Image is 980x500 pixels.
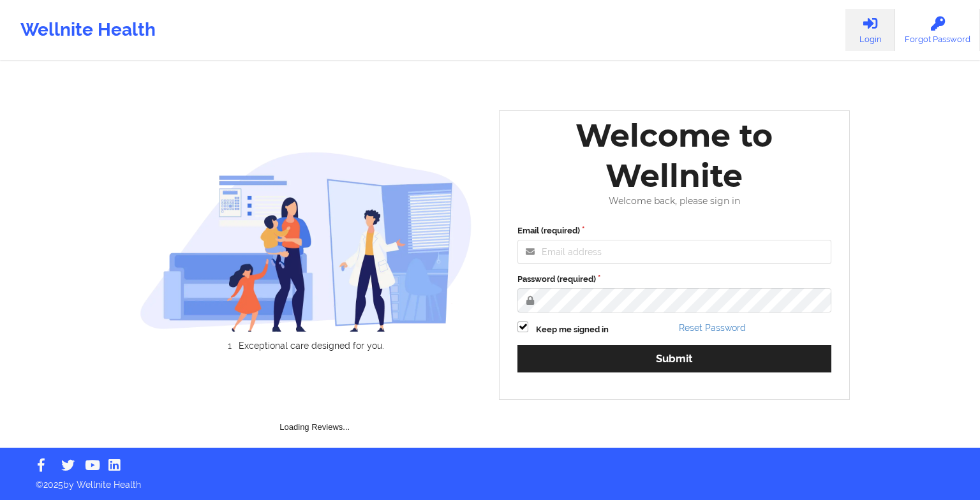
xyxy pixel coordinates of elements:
a: Forgot Password [895,9,980,51]
p: © 2025 by Wellnite Health [27,469,953,491]
button: Submit [517,345,831,372]
label: Password (required) [517,273,831,286]
label: Keep me signed in [536,323,609,336]
a: Login [845,9,895,51]
input: Email address [517,240,831,264]
a: Reset Password [679,323,746,333]
img: wellnite-auth-hero_200.c722682e.png [140,151,473,332]
div: Loading Reviews... [140,372,491,434]
div: Welcome to Wellnite [509,115,840,196]
li: Exceptional care designed for you. [151,341,472,351]
div: Welcome back, please sign in [509,196,840,207]
label: Email (required) [517,224,831,237]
